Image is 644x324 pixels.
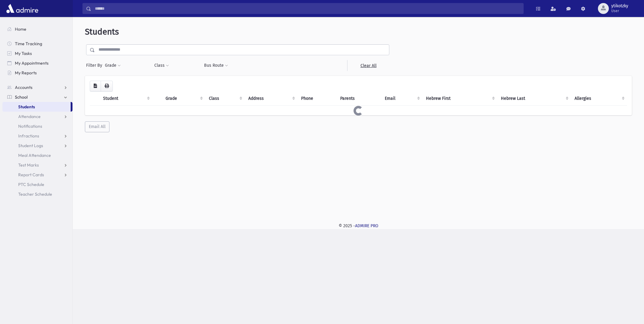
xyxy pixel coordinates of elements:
[18,162,39,168] span: Test Marks
[15,70,37,76] span: My Reports
[204,60,228,71] button: Bus Route
[2,112,72,121] a: Attendance
[611,4,628,8] span: ytikotzky
[2,170,72,180] a: Report Cards
[2,58,72,68] a: My Appointments
[611,8,628,13] span: User
[162,92,205,106] th: Grade
[5,2,40,15] img: AdmirePro
[15,26,26,32] span: Home
[337,92,381,106] th: Parents
[15,51,32,56] span: My Tasks
[347,60,389,71] a: Clear All
[2,160,72,170] a: Test Marks
[497,92,571,106] th: Hebrew Last
[101,81,113,92] button: Print
[2,102,71,112] a: Students
[2,39,72,49] a: Time Tracking
[355,223,378,228] a: ADMIRE PRO
[2,150,72,160] a: Meal Attendance
[18,104,35,110] span: Students
[2,121,72,131] a: Notifications
[91,3,523,14] input: Search
[381,92,423,106] th: Email
[15,60,49,66] span: My Appointments
[18,133,39,139] span: Infractions
[105,60,121,71] button: Grade
[245,92,298,106] th: Address
[154,60,169,71] button: Class
[2,92,72,102] a: School
[297,92,337,106] th: Phone
[2,141,72,150] a: Student Logs
[15,41,42,46] span: Time Tracking
[85,121,109,132] button: Email All
[2,49,72,58] a: My Tasks
[86,62,105,69] span: Filter By
[18,123,42,129] span: Notifications
[2,24,72,34] a: Home
[2,131,72,141] a: Infractions
[2,189,72,199] a: Teacher Schedule
[18,182,44,187] span: PTC Schedule
[99,92,153,106] th: Student
[422,92,497,106] th: Hebrew First
[18,153,51,158] span: Meal Attendance
[90,81,101,92] button: CSV
[15,85,32,90] span: Accounts
[2,68,72,78] a: My Reports
[2,83,72,92] a: Accounts
[2,180,72,189] a: PTC Schedule
[85,27,119,37] span: Students
[18,143,43,148] span: Student Logs
[18,172,44,177] span: Report Cards
[571,92,627,106] th: Allergies
[18,114,41,119] span: Attendance
[205,92,245,106] th: Class
[82,223,634,229] div: © 2025 -
[15,94,28,100] span: School
[18,191,52,197] span: Teacher Schedule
